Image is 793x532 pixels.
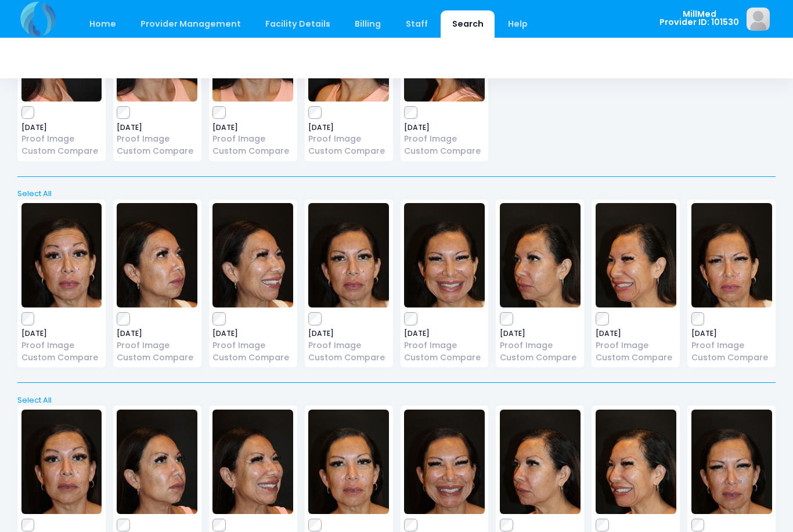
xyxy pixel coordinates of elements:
[404,133,485,145] a: Proof Image
[308,124,389,131] span: [DATE]
[308,203,389,307] img: image
[596,203,676,307] img: image
[394,10,439,38] a: Staff
[78,10,127,38] a: Home
[691,203,772,307] img: image
[21,133,102,145] a: Proof Image
[500,330,581,337] span: [DATE]
[212,339,293,352] a: Proof Image
[497,10,539,38] a: Help
[596,339,676,352] a: Proof Image
[441,10,495,38] a: Search
[596,352,676,364] a: Custom Compare
[500,339,581,352] a: Proof Image
[212,124,293,131] span: [DATE]
[117,145,197,157] a: Custom Compare
[212,133,293,145] a: Proof Image
[254,10,342,38] a: Facility Details
[404,124,485,131] span: [DATE]
[691,410,772,514] img: image
[21,410,102,514] img: image
[212,410,293,514] img: image
[212,352,293,364] a: Custom Compare
[14,188,780,200] a: Select All
[117,339,197,352] a: Proof Image
[747,8,770,31] img: image
[659,10,739,27] span: MillMed Provider ID: 101530
[14,395,780,406] a: Select All
[212,203,293,307] img: image
[117,330,197,337] span: [DATE]
[500,352,581,364] a: Custom Compare
[500,203,581,307] img: image
[344,10,392,38] a: Billing
[308,330,389,337] span: [DATE]
[212,330,293,337] span: [DATE]
[21,339,102,352] a: Proof Image
[308,410,389,514] img: image
[117,410,197,514] img: image
[404,145,485,157] a: Custom Compare
[500,410,581,514] img: image
[691,352,772,364] a: Custom Compare
[404,203,485,307] img: image
[117,352,197,364] a: Custom Compare
[404,339,485,352] a: Proof Image
[212,145,293,157] a: Custom Compare
[404,352,485,364] a: Custom Compare
[308,145,389,157] a: Custom Compare
[21,352,102,364] a: Custom Compare
[21,124,102,131] span: [DATE]
[21,145,102,157] a: Custom Compare
[117,124,197,131] span: [DATE]
[691,339,772,352] a: Proof Image
[691,330,772,337] span: [DATE]
[308,133,389,145] a: Proof Image
[404,410,485,514] img: image
[129,10,252,38] a: Provider Management
[404,330,485,337] span: [DATE]
[308,352,389,364] a: Custom Compare
[117,133,197,145] a: Proof Image
[117,203,197,307] img: image
[596,410,676,514] img: image
[21,203,102,307] img: image
[308,339,389,352] a: Proof Image
[21,330,102,337] span: [DATE]
[596,330,676,337] span: [DATE]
